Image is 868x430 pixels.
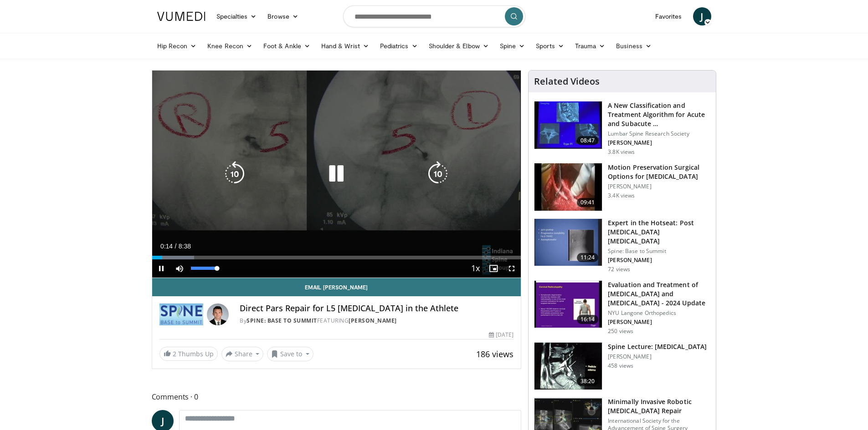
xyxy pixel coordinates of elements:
[211,7,262,25] a: Specialties
[608,362,633,369] p: 458 views
[608,183,710,190] p: [PERSON_NAME]
[608,266,630,273] p: 72 views
[175,243,177,250] span: /
[650,7,688,25] a: Favorites
[170,259,189,278] button: Mute
[157,12,205,21] img: VuMedi Logo
[608,309,710,317] p: NYU Langone Orthopedics
[267,347,313,361] button: Save to
[577,315,599,324] span: 16:14
[608,148,635,156] p: 3.8K views
[608,397,710,415] h3: Minimally Invasive Robotic [MEDICAL_DATA] Repair
[577,136,599,145] span: 08:47
[489,331,514,339] div: [DATE]
[577,377,599,386] span: 38:20
[152,259,170,278] button: Pause
[608,342,707,351] h3: Spine Lecture: [MEDICAL_DATA]
[693,7,711,25] a: J
[608,139,710,147] p: [PERSON_NAME]
[173,349,176,358] span: 2
[494,37,530,55] a: Spine
[577,198,599,207] span: 09:41
[375,37,423,55] a: Pediatrics
[611,37,657,55] a: Business
[608,218,710,246] h3: Expert in the Hotseat: Post [MEDICAL_DATA] [MEDICAL_DATA]
[240,317,514,325] div: By FEATURING
[608,248,710,255] p: Spine: Base to Summit
[534,218,710,273] a: 11:24 Expert in the Hotseat: Post [MEDICAL_DATA] [MEDICAL_DATA] Spine: Base to Summit [PERSON_NAM...
[530,37,570,55] a: Sports
[247,317,317,324] a: Spine: Base to Summit
[608,130,710,137] p: Lumbar Spine Research Society
[316,37,375,55] a: Hand & Wrist
[534,342,710,390] a: 38:20 Spine Lecture: [MEDICAL_DATA] [PERSON_NAME] 458 views
[262,7,304,25] a: Browse
[534,280,710,335] a: 16:14 Evaluation and Treatment of [MEDICAL_DATA] and [MEDICAL_DATA] - 2024 Update NYU Langone Ort...
[608,353,707,360] p: [PERSON_NAME]
[207,304,229,325] img: Avatar
[608,280,710,308] h3: Evaluation and Treatment of [MEDICAL_DATA] and [MEDICAL_DATA] - 2024 Update
[534,101,602,149] img: 4a81f6ba-c3e9-4053-8c9f-d15a6dae0028.150x105_q85_crop-smart_upscale.jpg
[152,391,522,403] span: Comments 0
[152,278,521,296] a: Email [PERSON_NAME]
[191,267,217,270] div: Volume Level
[503,259,521,278] button: Fullscreen
[608,257,710,264] p: [PERSON_NAME]
[608,319,710,326] p: [PERSON_NAME]
[152,256,521,259] div: Progress Bar
[152,71,521,278] video-js: Video Player
[608,101,710,128] h3: A New Classification and Treatment Algorithm for Acute and Subacute …
[534,163,602,211] img: lin_spondylolsis_2.png.150x105_q85_crop-smart_upscale.jpg
[423,37,494,55] a: Shoulder & Elbow
[534,219,602,266] img: ca262432-6252-4eda-81e8-2d66bcc1c681.150x105_q85_crop-smart_upscale.jpg
[258,37,316,55] a: Foot & Ankle
[608,328,633,335] p: 250 views
[534,281,602,328] img: 1a598c51-3453-4b74-b1fb-c0d8dcccbb07.150x105_q85_crop-smart_upscale.jpg
[160,243,173,250] span: 0:14
[202,37,258,55] a: Knee Recon
[152,37,202,55] a: Hip Recon
[534,101,710,156] a: 08:47 A New Classification and Treatment Algorithm for Acute and Subacute … Lumbar Spine Research...
[179,243,191,250] span: 8:38
[476,349,514,359] span: 186 views
[608,192,635,199] p: 3.4K views
[534,163,710,211] a: 09:41 Motion Preservation Surgical Options for [MEDICAL_DATA] [PERSON_NAME] 3.4K views
[349,317,397,324] a: [PERSON_NAME]
[466,259,484,278] button: Playback Rate
[343,5,525,27] input: Search topics, interventions
[577,253,599,262] span: 11:24
[240,304,514,314] h4: Direct Pars Repair for L5 [MEDICAL_DATA] in the Athlete
[159,347,218,361] a: 2 Thumbs Up
[608,163,710,181] h3: Motion Preservation Surgical Options for [MEDICAL_DATA]
[570,37,611,55] a: Trauma
[534,76,600,87] h4: Related Videos
[484,259,503,278] button: Enable picture-in-picture mode
[159,304,204,325] img: Spine: Base to Summit
[221,347,264,361] button: Share
[534,343,602,390] img: 3bed94a4-e6b3-412e-8a59-75bfb3887198.150x105_q85_crop-smart_upscale.jpg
